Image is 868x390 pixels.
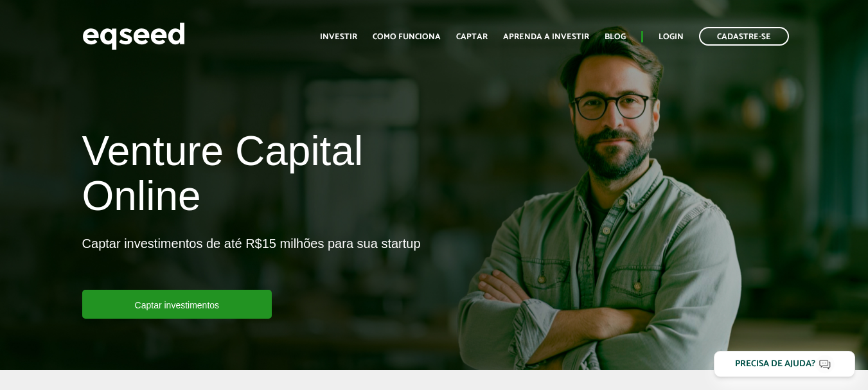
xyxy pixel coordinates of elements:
h1: Venture Capital Online [82,129,425,226]
a: Captar investimentos [82,290,272,319]
a: Captar [456,33,488,41]
a: Aprenda a investir [503,33,589,41]
p: Captar investimentos de até R$15 milhões para sua startup [82,236,421,290]
a: Investir [320,33,357,41]
img: EqSeed [82,19,185,53]
a: Login [659,33,684,41]
a: Como funciona [373,33,441,41]
a: Blog [605,33,626,41]
a: Cadastre-se [699,27,789,46]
